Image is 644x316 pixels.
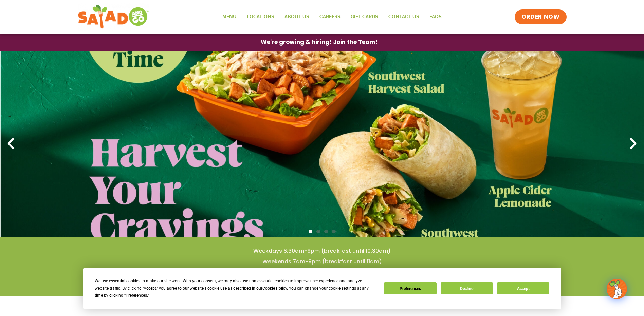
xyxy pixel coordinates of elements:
nav: Menu [217,9,447,25]
a: We're growing & hiring! Join the Team! [251,34,388,50]
h4: Weekdays 6:30am-9pm (breakfast until 10:30am) [14,247,630,255]
span: Go to slide 2 [316,230,320,233]
a: ORDER NOW [515,9,566,24]
span: Cookie Policy [262,286,287,291]
a: Contact Us [383,9,424,25]
span: Go to slide 3 [324,230,328,233]
a: FAQs [424,9,447,25]
span: Preferences [126,293,147,298]
a: Locations [242,9,279,25]
div: Cookie Consent Prompt [83,268,561,309]
div: We use essential cookies to make our site work. With your consent, we may also use non-essential ... [95,278,376,299]
span: We're growing & hiring! Join the Team! [261,39,378,45]
button: Accept [497,282,549,294]
span: ORDER NOW [521,13,559,21]
button: Decline [441,282,493,294]
div: Next slide [626,136,641,151]
h4: Weekends 7am-9pm (breakfast until 11am) [14,258,630,265]
a: About Us [279,9,314,25]
span: Go to slide 4 [332,230,336,233]
div: Previous slide [3,136,18,151]
a: Menu [217,9,242,25]
a: GIFT CARDS [346,9,383,25]
button: Preferences [384,282,436,294]
a: Careers [314,9,346,25]
img: new-SAG-logo-768×292 [78,3,149,31]
span: Go to slide 1 [309,230,312,233]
